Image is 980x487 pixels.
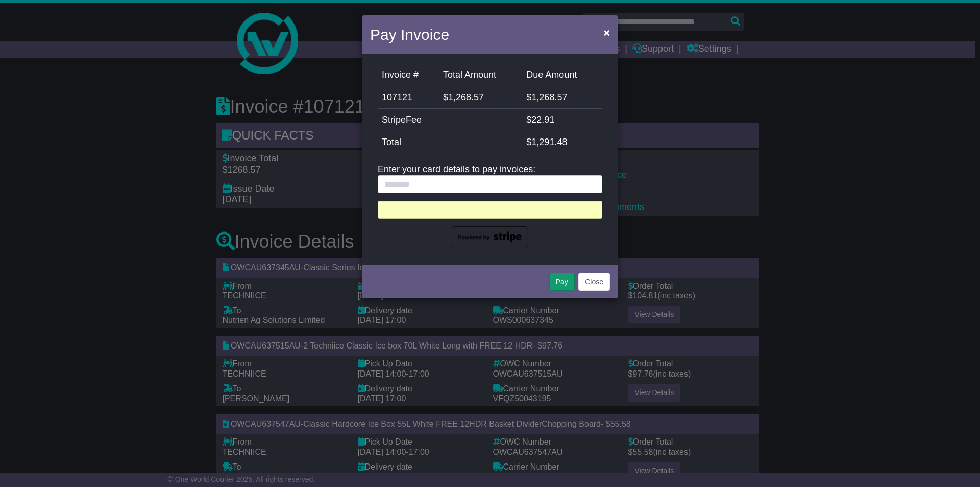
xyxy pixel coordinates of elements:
button: Close [578,273,610,291]
span: 22.91 [531,114,554,125]
button: Close [599,22,615,43]
td: $ [522,131,602,154]
td: Due Amount [522,64,602,86]
td: $ [522,86,602,109]
span: × [604,27,610,38]
button: Pay [549,273,575,291]
iframe: Secure card payment input frame [384,204,596,213]
td: 107121 [378,86,439,109]
div: Enter your card details to pay invoices: [378,164,602,247]
img: powered-by-stripe.png [452,226,528,248]
td: Total Amount [439,64,522,86]
span: 1,268.57 [448,92,484,102]
td: Total [378,131,522,154]
span: 1,268.57 [531,92,567,102]
h4: Pay Invoice [370,23,449,46]
td: StripeFee [378,109,522,131]
span: 1,291.48 [531,137,567,147]
td: Invoice # [378,64,439,86]
td: $ [522,109,602,131]
td: $ [439,86,522,109]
